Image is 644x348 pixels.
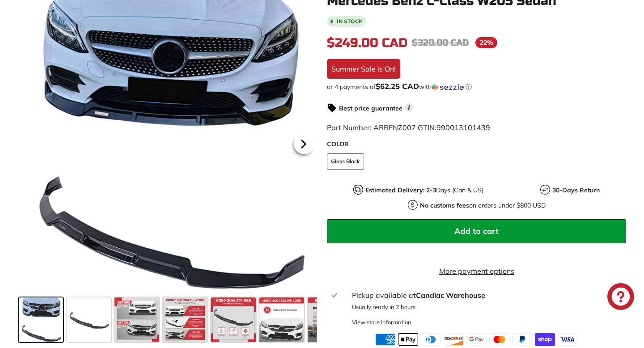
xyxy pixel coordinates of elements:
p: on orders under $800 USD [420,201,546,210]
span: Part Number: ARBENZ007 GTIN: [327,123,490,132]
img: diners_club [421,333,441,346]
span: $62.25 CAD [376,81,419,91]
inbox-online-store-chat: Shopify online store chat [605,283,637,312]
span: $320.00 CAD [412,37,469,48]
span: $249.00 CAD [327,35,407,51]
strong: No customs fees [420,201,469,209]
div: or 4 payments of with [327,82,626,91]
span: 990013101439 [436,123,490,132]
label: COLOR [327,140,626,149]
p: Usually ready in 2 hours [352,303,621,311]
span: 22% [475,37,497,48]
img: american_express [375,333,395,346]
img: shopify_pay [535,333,555,346]
strong: Estimated Delivery: 2-3 [365,186,436,194]
img: paypal [512,333,532,346]
img: apple_pay [398,333,418,346]
span: i [405,103,413,112]
p: Days (Can & US) [365,186,483,195]
img: visa [558,333,578,346]
b: In stock [337,19,362,24]
img: Sezzle [432,83,464,91]
strong: Best price guarantee [339,104,402,112]
div: or 4 payments of$62.25 CADwithSezzle Click to learn more about Sezzle [327,82,626,91]
div: View store information [352,318,411,327]
img: google_pay [466,333,487,346]
div: Summer Sale is On! [327,59,400,79]
img: discover [444,333,464,346]
strong: Candiac Warehouse [416,291,485,300]
div: Pickup available at [352,290,621,301]
img: master [489,333,509,346]
span: Add to cart [454,226,499,236]
a: More payment options [327,266,626,276]
strong: 30-Days Return [552,186,600,194]
button: Add to cart [327,219,626,243]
